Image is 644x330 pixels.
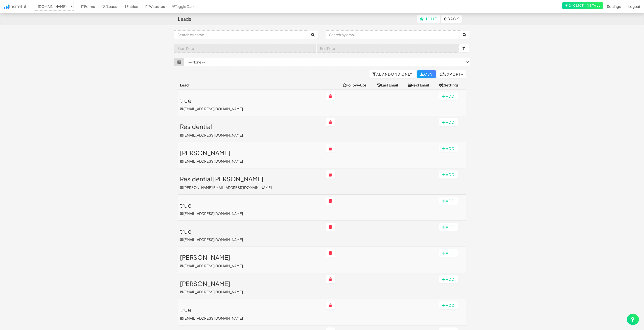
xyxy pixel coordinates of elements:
[180,280,322,294] a: [PERSON_NAME][EMAIL_ADDRESS][DOMAIN_NAME]
[180,97,322,104] h3: true
[439,144,458,152] button: Add
[317,44,459,53] input: End Date
[369,70,416,78] a: Abandons Only
[375,80,406,90] th: Last Email
[180,175,322,182] h3: Residential [PERSON_NAME]
[174,30,308,39] input: Search by name
[180,149,322,156] h3: [PERSON_NAME]
[180,202,322,216] a: true[EMAIL_ADDRESS][DOMAIN_NAME]
[180,289,322,294] p: [EMAIL_ADDRESS][DOMAIN_NAME]
[180,237,322,242] p: [EMAIL_ADDRESS][DOMAIN_NAME]
[180,202,322,208] h3: true
[180,228,322,242] a: true[EMAIL_ADDRESS][DOMAIN_NAME]
[439,118,458,126] button: Add
[174,44,316,53] input: Start Date
[180,228,322,234] h3: true
[439,197,458,205] button: Add
[326,30,460,39] input: Search by email
[437,70,466,78] button: Export
[180,263,322,268] p: [EMAIL_ADDRESS][DOMAIN_NAME]
[437,80,466,90] th: Settings
[180,123,322,130] h3: Residential
[180,211,322,216] p: [EMAIL_ADDRESS][DOMAIN_NAME]
[417,15,440,23] a: Home
[180,123,322,137] a: Residential[EMAIL_ADDRESS][DOMAIN_NAME]
[180,185,322,190] p: [PERSON_NAME][EMAIL_ADDRESS][DOMAIN_NAME]
[180,106,322,111] p: [EMAIL_ADDRESS][DOMAIN_NAME]
[439,301,458,309] button: Add
[439,170,458,179] button: Add
[180,97,322,111] a: true[EMAIL_ADDRESS][DOMAIN_NAME]
[180,306,322,320] a: true[EMAIL_ADDRESS][DOMAIN_NAME]
[180,149,322,164] a: [PERSON_NAME][EMAIL_ADDRESS][DOMAIN_NAME]
[180,254,322,260] h3: [PERSON_NAME]
[417,70,436,78] a: CSV
[441,15,462,23] button: Back
[180,306,322,313] h3: true
[178,16,191,21] h4: Leads
[180,133,322,138] p: [EMAIL_ADDRESS][DOMAIN_NAME]
[4,5,9,9] img: icon.png
[562,2,603,9] a: 2-Click Install
[180,254,322,268] a: [PERSON_NAME][EMAIL_ADDRESS][DOMAIN_NAME]
[180,159,322,164] p: [EMAIL_ADDRESS][DOMAIN_NAME]
[439,92,458,100] button: Add
[439,223,458,231] button: Add
[180,175,322,190] a: Residential [PERSON_NAME][PERSON_NAME][EMAIL_ADDRESS][DOMAIN_NAME]
[180,280,322,287] h3: [PERSON_NAME]
[341,80,375,90] th: Follow-Ups
[178,80,324,90] th: Lead
[439,249,458,257] button: Add
[180,316,322,321] p: [EMAIL_ADDRESS][DOMAIN_NAME]
[439,275,458,283] button: Add
[406,80,437,90] th: Next Email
